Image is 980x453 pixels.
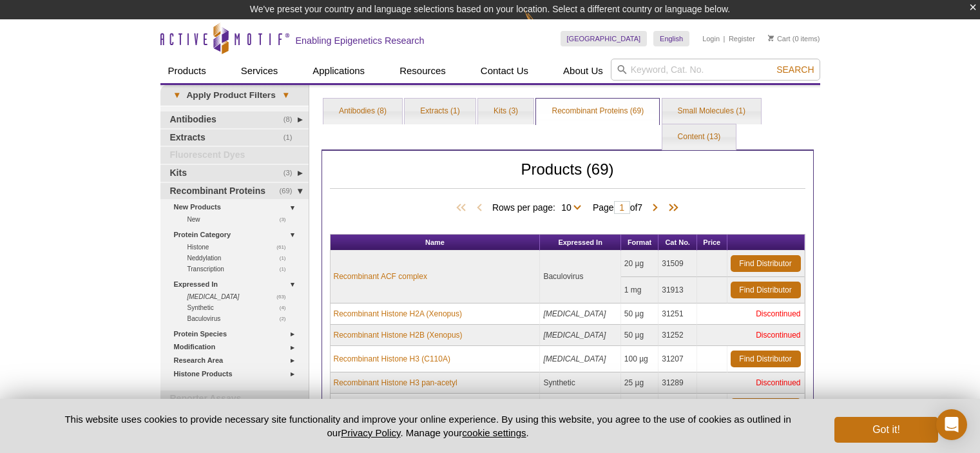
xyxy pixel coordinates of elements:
[621,304,658,325] td: 50 µg
[280,313,293,324] span: (2)
[43,412,814,439] p: This website uses cookies to provide necessary site functionality and improve your online experie...
[697,304,804,325] td: Discontinued
[658,277,697,304] td: 31913
[174,278,301,291] a: Expressed In
[160,183,309,200] a: (69)Recombinant Proteins
[731,398,801,415] a: Find Distributor
[768,31,820,46] li: (0 items)
[543,309,606,318] i: [MEDICAL_DATA]
[174,340,301,354] a: Modification
[331,235,541,251] th: Name
[621,277,658,304] td: 1 mg
[330,164,805,189] h2: Products (69)
[697,235,727,251] th: Price
[543,331,606,340] i: [MEDICAL_DATA]
[621,235,658,251] th: Format
[174,367,301,381] a: Histone Products
[276,90,296,101] span: ▾
[276,291,293,302] span: (63)
[653,31,689,46] a: English
[540,372,620,394] td: Synthetic
[334,353,450,365] a: Recombinant Histone H3 (C110A)
[160,390,309,407] a: Reporter Assays
[187,302,293,313] a: (4)Synthetic
[776,64,814,75] span: Search
[305,59,372,83] a: Applications
[462,427,526,438] button: cookie settings
[658,394,697,420] td: 31274
[334,377,457,389] a: Recombinant Histone H3 pan-acetyl
[280,253,293,264] span: (1)
[405,99,475,124] a: Extracts (1)
[658,235,697,251] th: Cat No.
[662,99,761,124] a: Small Molecules (1)
[729,34,755,43] a: Register
[555,59,611,83] a: About Us
[662,124,736,150] a: Content (13)
[621,372,658,394] td: 25 µg
[280,302,293,313] span: (4)
[187,293,240,300] i: [MEDICAL_DATA]
[280,264,293,275] span: (1)
[160,165,309,182] a: (3)Kits
[283,130,300,146] span: (1)
[662,202,681,215] span: Last Page
[454,202,473,215] span: First Page
[160,147,309,164] a: Fluorescent Dyes
[478,99,533,124] a: Kits (3)
[702,34,720,43] a: Login
[187,242,293,253] a: (61)Histone
[187,214,293,225] a: (3)New
[649,202,662,215] span: Next Page
[160,130,309,146] a: (1)Extracts
[621,394,658,420] td: 25 µg
[543,354,606,363] i: [MEDICAL_DATA]
[473,202,486,215] span: Previous Page
[276,242,293,253] span: (61)
[160,59,214,83] a: Products
[540,251,620,304] td: Baculovirus
[773,64,818,75] button: Search
[233,59,286,83] a: Services
[936,409,967,440] div: Open Intercom Messenger
[637,202,642,213] span: 7
[174,228,301,242] a: Protein Category
[280,214,293,225] span: (3)
[280,183,300,200] span: (69)
[174,327,301,341] a: Protein Species
[174,200,301,214] a: New Products
[296,35,425,46] h2: Enabling Epigenetics Research
[697,372,804,394] td: Discontinued
[658,346,697,372] td: 31207
[187,253,293,264] a: (1)Neddylation
[334,308,462,320] a: Recombinant Histone H2A (Xenopus)
[540,235,620,251] th: Expressed In
[731,255,801,272] a: Find Distributor
[334,329,463,341] a: Recombinant Histone H2B (Xenopus)
[524,10,559,40] img: Change Here
[658,325,697,346] td: 31252
[768,35,774,41] img: Your Cart
[283,111,300,128] span: (8)
[561,31,648,46] a: [GEOGRAPHIC_DATA]
[731,282,801,298] a: Find Distributor
[658,251,697,277] td: 31509
[621,251,658,277] td: 20 µg
[586,201,649,214] span: Page of
[283,165,300,182] span: (3)
[334,271,427,282] a: Recombinant ACF complex
[834,417,937,443] button: Got it!
[724,31,725,46] li: |
[174,354,301,367] a: Research Area
[697,325,804,346] td: Discontinued
[658,304,697,325] td: 31251
[187,264,293,275] a: (1)Transcription
[658,372,697,394] td: 31289
[731,351,801,367] a: Find Distributor
[160,111,309,128] a: (8)Antibodies
[492,200,586,213] span: Rows per page:
[768,34,791,43] a: Cart
[341,427,400,438] a: Privacy Policy
[621,325,658,346] td: 50 µg
[160,85,309,106] a: ▾Apply Product Filters▾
